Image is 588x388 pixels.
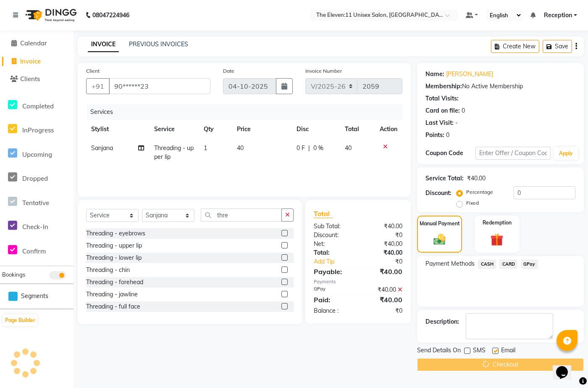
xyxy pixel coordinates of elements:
div: Sub Total: [307,222,358,231]
span: CASH [478,259,496,269]
span: Clients [20,75,40,83]
div: ₹40.00 [358,285,409,294]
button: Create New [491,40,539,53]
button: +91 [86,78,110,94]
span: GPay [521,259,538,269]
span: 1 [204,144,207,152]
div: - [455,119,458,127]
div: Payable: [307,267,358,277]
div: Coupon Code [425,149,475,158]
input: Search by Name/Mobile/Email/Code [109,78,210,94]
img: _gift.svg [486,232,507,248]
span: Sanjana [91,144,113,152]
div: Membership: [425,82,462,91]
div: ₹40.00 [358,267,409,277]
div: 0 [462,106,465,115]
span: Check-In [22,223,48,231]
span: 0 % [313,144,323,153]
span: Invoice [20,57,41,65]
th: Disc [291,120,340,139]
div: Services [87,104,409,120]
div: Total Visits: [425,94,459,103]
div: ₹0 [367,257,409,266]
th: Service [149,120,199,139]
div: Threading - eyebrows [86,229,145,238]
input: Enter Offer / Coupon Code [475,147,550,160]
div: ₹0 [358,306,409,315]
div: ₹40.00 [467,174,486,183]
div: GPay [307,285,358,294]
span: SMS [473,346,486,356]
span: InProgress [22,126,54,134]
div: Balance : [307,306,358,315]
div: Paid: [307,295,358,305]
a: INVOICE [88,37,119,52]
span: Segments [21,292,48,301]
div: Discount: [307,231,358,240]
label: Date [223,67,234,75]
button: Save [543,40,572,53]
a: Invoice [2,57,71,66]
div: Name: [425,70,444,79]
div: Description: [425,317,459,326]
div: Points: [425,131,444,140]
span: Send Details On [417,346,461,356]
div: No Active Membership [425,82,575,91]
th: Total [340,120,375,139]
span: Upcoming [22,150,52,158]
button: Page Builder [3,314,37,326]
th: Action [375,120,402,139]
div: ₹40.00 [358,248,409,257]
b: 08047224946 [92,3,129,27]
th: Stylist [86,120,149,139]
a: [PERSON_NAME] [446,70,493,79]
div: Threading - forehead [86,278,143,287]
span: Total [314,209,333,218]
label: Fixed [466,199,479,207]
span: Dropped [22,174,48,182]
a: Add Tip [307,257,367,266]
span: 40 [237,144,244,152]
span: Email [501,346,515,356]
div: ₹40.00 [358,222,409,231]
div: Card on file: [425,106,460,115]
label: Redemption [483,219,512,227]
div: Service Total: [425,174,464,183]
img: _cash.svg [430,232,449,246]
span: Calendar [20,39,47,47]
label: Invoice Number [305,67,342,75]
span: Reception [544,11,572,20]
span: Payment Methods [425,259,475,268]
span: CARD [499,259,517,269]
span: | [308,144,310,153]
img: logo [21,3,79,27]
span: Bookings [2,271,25,278]
div: Threading - chin [86,266,130,275]
a: Clients [2,74,71,84]
iframe: chat widget [553,354,580,380]
div: Threading - jawline [86,290,138,299]
div: Threading - full face [86,302,140,311]
span: 0 F [297,144,305,153]
label: Manual Payment [420,220,460,227]
div: 0 [446,131,449,140]
div: Threading - lower lip [86,253,142,262]
div: ₹40.00 [358,240,409,248]
span: 40 [345,144,352,152]
span: Tentative [22,199,49,207]
th: Qty [199,120,232,139]
button: Apply [554,147,578,160]
a: Calendar [2,39,71,48]
div: Threading - upper lip [86,241,142,250]
span: Confirm [22,247,46,255]
span: Completed [22,102,54,110]
div: Last Visit: [425,119,454,127]
div: Discount: [425,189,451,198]
div: ₹40.00 [358,295,409,305]
th: Price [232,120,291,139]
label: Percentage [466,188,493,196]
div: Total: [307,248,358,257]
div: ₹0 [358,231,409,240]
a: PREVIOUS INVOICES [129,40,188,48]
input: Search or Scan [201,209,282,222]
